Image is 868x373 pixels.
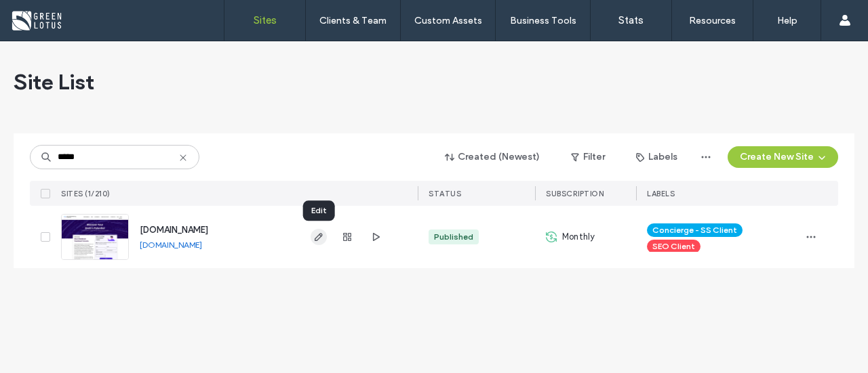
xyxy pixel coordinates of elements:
span: SEO Client [652,240,695,253]
span: Site List [14,68,94,95]
label: Custom Assets [414,15,482,26]
button: Filter [557,146,618,168]
label: Sites [254,14,277,26]
span: Help [31,9,58,22]
span: Concierge - SS Client [652,224,737,236]
span: LABELS [647,189,675,198]
label: Clients & Team [319,15,387,26]
a: [DOMAIN_NAME] [140,240,202,250]
span: STATUS [429,189,461,198]
label: Business Tools [510,15,576,26]
span: Monthly [562,230,595,244]
div: Published [434,231,473,243]
label: Help [777,15,797,26]
button: Created (Newest) [433,146,552,168]
label: Stats [618,14,644,26]
div: Edit [303,200,335,221]
span: SITES (1/210) [61,189,111,198]
button: Labels [624,146,690,168]
label: Resources [689,15,736,26]
a: [DOMAIN_NAME] [140,225,208,235]
span: Subscription [546,189,604,198]
button: Create New Site [728,146,838,168]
